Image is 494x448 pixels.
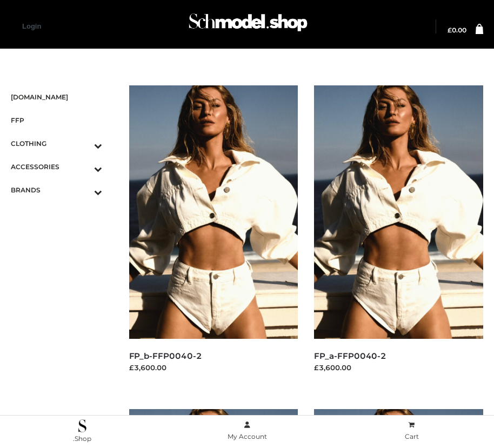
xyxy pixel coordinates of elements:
[314,351,386,361] a: FP_a-FFP0040-2
[11,132,102,155] a: CLOTHINGToggle Submenu
[448,27,466,34] a: £0.00
[11,155,102,178] a: ACCESSORIESToggle Submenu
[11,178,102,202] a: BRANDSToggle Submenu
[448,26,452,34] span: £
[129,351,202,361] a: FP_b-FFP0040-2
[64,178,102,202] button: Toggle Submenu
[165,419,330,443] a: My Account
[11,109,102,132] a: FFP
[73,434,91,443] span: .Shop
[405,432,419,440] span: Cart
[228,432,267,440] span: My Account
[184,9,310,44] a: Schmodel Admin 964
[64,132,102,155] button: Toggle Submenu
[11,161,102,173] span: ACCESSORIES
[11,91,102,103] span: [DOMAIN_NAME]
[448,26,466,34] bdi: 0.00
[11,184,102,196] span: BRANDS
[22,22,41,30] a: Login
[11,137,102,150] span: CLOTHING
[78,419,86,432] img: .Shop
[11,114,102,126] span: FFP
[11,85,102,109] a: [DOMAIN_NAME]
[64,155,102,178] button: Toggle Submenu
[329,419,494,443] a: Cart
[314,362,483,373] div: £3,600.00
[186,6,310,44] img: Schmodel Admin 964
[129,362,298,373] div: £3,600.00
